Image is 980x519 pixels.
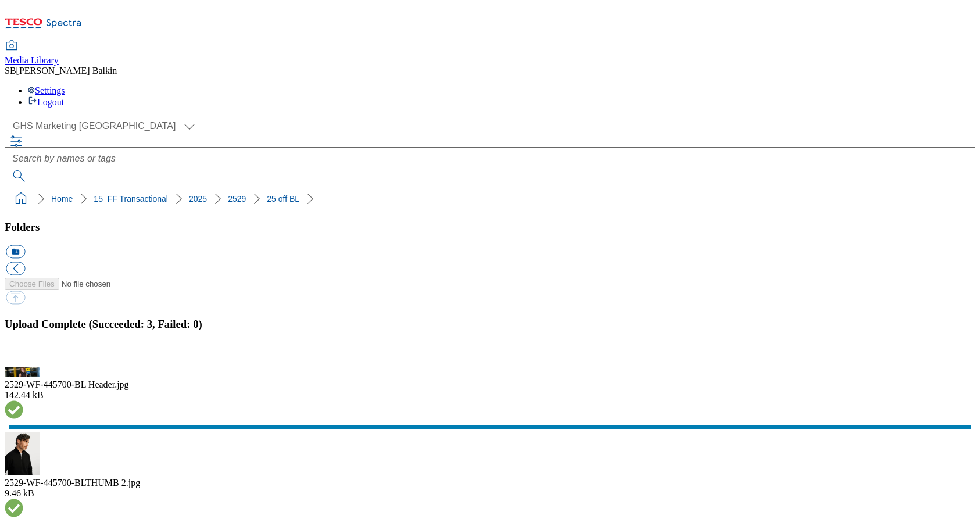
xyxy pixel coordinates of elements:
span: Media Library [5,55,59,65]
a: 15_FF Transactional [94,194,168,203]
div: 2529-WF-445700-BL Header.jpg [5,380,975,390]
span: [PERSON_NAME] Balkin [16,66,117,76]
div: 9.46 kB [5,488,975,499]
a: Media Library [5,41,59,66]
nav: breadcrumb [5,188,975,210]
div: 142.44 kB [5,390,975,400]
img: preview [5,367,40,377]
a: Logout [28,97,64,107]
h3: Folders [5,221,975,234]
a: 2025 [189,194,207,203]
span: SB [5,66,16,76]
a: Home [51,194,73,203]
div: 2529-WF-445700-BLTHUMB 2.jpg [5,478,975,488]
img: preview [5,432,40,475]
input: Search by names or tags [5,147,975,170]
a: 25 off BL [267,194,299,203]
h3: Upload Complete (Succeeded: 3, Failed: 0) [5,318,975,331]
a: home [12,189,30,208]
a: 2529 [228,194,246,203]
a: Settings [28,85,65,95]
